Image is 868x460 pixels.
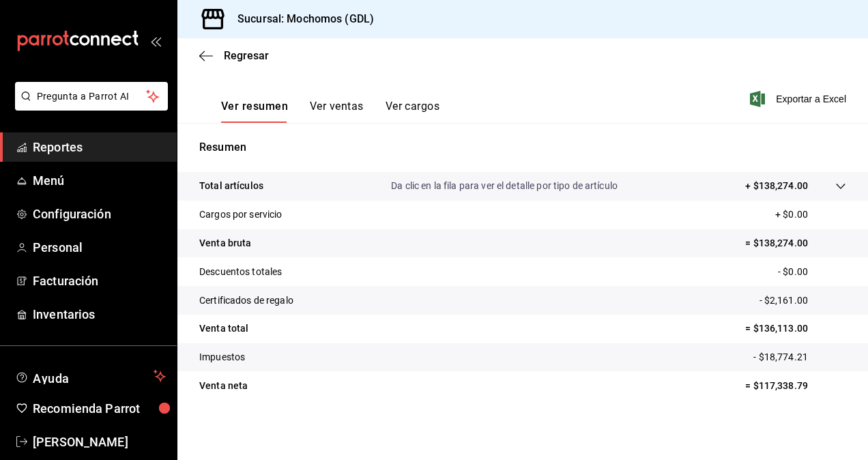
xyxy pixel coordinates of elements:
[745,321,846,336] p: = $136,113.00
[199,379,248,393] p: Venta neta
[778,265,846,279] p: - $0.00
[745,379,846,393] p: = $117,338.79
[775,207,846,222] p: + $0.00
[221,100,288,123] button: Ver resumen
[199,321,248,336] p: Venta total
[33,272,166,290] span: Facturación
[33,433,166,451] span: [PERSON_NAME]
[33,368,148,384] span: Ayuda
[33,138,166,156] span: Reportes
[33,205,166,223] span: Configuración
[33,171,166,190] span: Menú
[310,100,364,123] button: Ver ventas
[199,350,245,364] p: Impuestos
[199,139,846,156] p: Resumen
[33,399,166,418] span: Recomienda Parrot
[386,100,440,123] button: Ver cargos
[199,207,283,222] p: Cargos por servicio
[33,238,166,257] span: Personal
[37,89,147,104] span: Pregunta a Parrot AI
[227,11,374,27] h3: Sucursal: Mochomos (GDL)
[199,265,282,279] p: Descuentos totales
[150,35,161,46] button: open_drawer_menu
[759,293,846,308] p: - $2,161.00
[199,49,269,62] button: Regresar
[391,179,618,193] p: Da clic en la fila para ver el detalle por tipo de artículo
[753,350,846,364] p: - $18,774.21
[221,100,439,123] div: navigation tabs
[745,236,846,250] p: = $138,274.00
[224,49,269,62] span: Regresar
[199,293,293,308] p: Certificados de regalo
[10,99,168,113] a: Pregunta a Parrot AI
[199,179,263,193] p: Total artículos
[33,305,166,324] span: Inventarios
[745,179,808,193] p: + $138,274.00
[753,91,846,107] button: Exportar a Excel
[15,82,168,111] button: Pregunta a Parrot AI
[199,236,251,250] p: Venta bruta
